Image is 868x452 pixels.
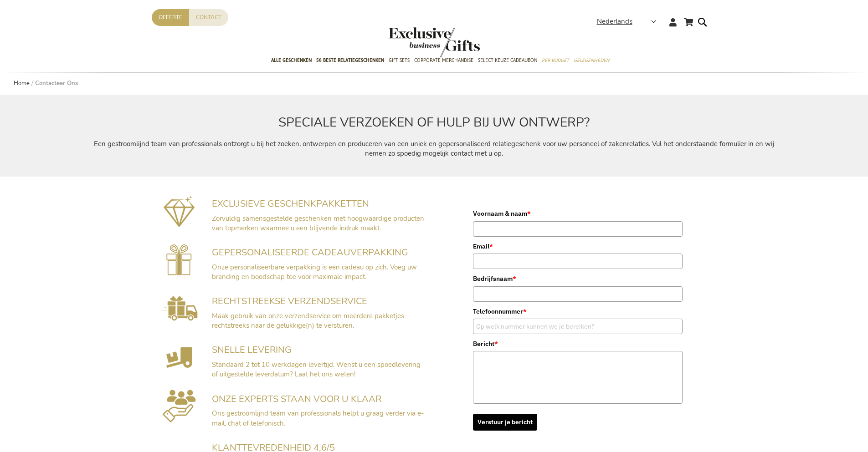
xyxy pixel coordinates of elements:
[473,414,537,431] button: Verstuur je bericht
[473,319,683,334] input: Op welk nummer kunnen we je bereiken?
[473,306,683,316] label: Telefoonnummer
[212,295,367,307] span: RECHTSTREEKSE VERZENDSERVICE
[212,393,381,405] span: ONZE EXPERTS STAAN VOOR U KLAAR
[389,27,434,57] a: store logo
[87,139,781,159] p: Een gestroomlijnd team van professionals ontzorgt u bij het zoeken, ontwerpen en produceren van e...
[542,50,569,72] a: Per Budget
[160,314,198,323] a: Rechtstreekse Verzendservice
[14,79,30,87] a: Home
[574,50,609,72] a: Gelegenheden
[212,214,424,233] span: Zorvuldig samensgestelde geschenken met hoogwaardige producten van topmerken waarmee u een blijve...
[597,16,632,27] span: Nederlands
[473,241,683,251] label: Email
[212,246,408,259] span: GEPERSONALISEERDE CADEAUVERPAKKING
[212,360,421,379] span: Standaard 2 tot 10 werkdagen levertijd. Wenst u een spoedlevering of uitgestelde leverdatum? Laat...
[574,56,609,65] span: Gelegenheden
[166,244,192,275] img: Gepersonaliseerde cadeauverpakking voorzien van uw branding
[212,311,404,330] span: Maak gebruik van onze verzendservice om meerdere pakketjes rechtstreeks naar de gelukkige(n) te v...
[271,56,312,65] span: Alle Geschenken
[87,116,781,130] h2: SPECIALE VERZOEKEN OF HULP BIJ UW ONTWERP?
[316,56,384,65] span: 50 beste relatiegeschenken
[271,50,312,72] a: Alle Geschenken
[473,274,683,284] label: Bedrijfsnaam
[212,344,292,356] span: SNELLE LEVERING
[478,56,537,65] span: Select Keuze Cadeaubon
[212,198,369,210] span: EXCLUSIEVE GESCHENKPAKKETTEN
[389,27,480,57] img: Exclusive Business gifts logo
[160,296,198,321] img: Rechtstreekse Verzendservice
[542,56,569,65] span: Per Budget
[212,263,417,281] span: Onze personaliseerbare verpakking is een cadeau op zich. Voeg uw branding en boodschap toe voor m...
[473,339,683,349] label: Bericht
[35,79,78,87] strong: Contacteer Ons
[164,195,195,227] img: Exclusieve geschenkpakketten mét impact
[316,50,384,72] a: 50 beste relatiegeschenken
[478,50,537,72] a: Select Keuze Cadeaubon
[473,208,683,218] label: Voornaam & naam
[212,409,424,427] span: Ons gestroomlijnd team van professionals helpt u graag verder via e-mail, chat of telefonisch.
[152,9,189,26] a: Offerte
[189,9,228,26] a: Contact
